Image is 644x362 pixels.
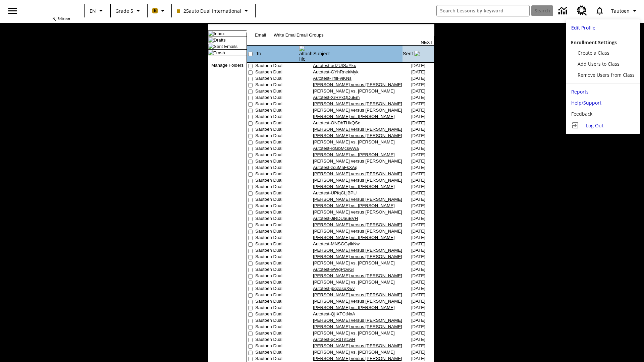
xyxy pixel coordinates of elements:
span: Create a Class [578,50,609,56]
span: Log Out [586,122,603,129]
span: Help/Support [571,100,601,106]
span: Feedback [571,111,592,117]
span: Enrollment Settings [571,39,617,46]
span: Add Users to Class [578,61,620,67]
span: Remove Users from Class [578,72,635,78]
span: Edit Profile [571,24,595,31]
span: Reports [571,88,589,95]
